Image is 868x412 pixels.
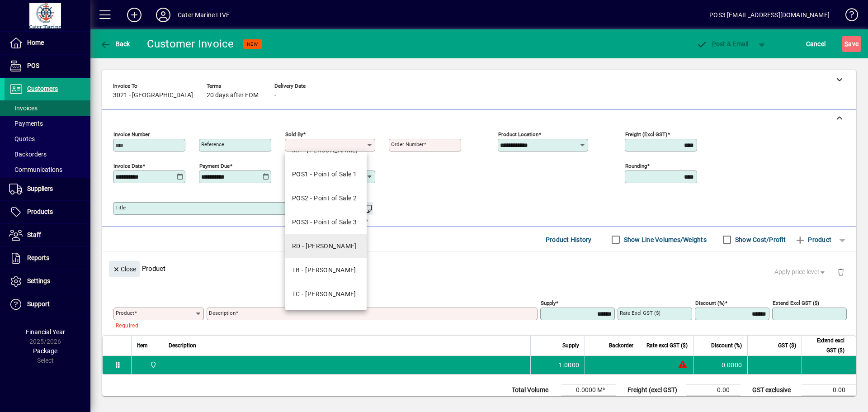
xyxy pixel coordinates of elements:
mat-label: Invoice date [113,163,142,169]
mat-option: TC - Trish Chamberlain [285,282,367,306]
td: 0.0000 [693,356,747,374]
span: Supply [562,341,579,350]
button: Add [120,7,149,23]
span: Reports [27,254,49,261]
span: Financial Year [26,328,65,336]
mat-label: Extend excl GST ($) [773,300,819,306]
span: Product History [546,232,592,247]
button: Post & Email [692,36,753,52]
span: S [844,40,848,47]
mat-option: TB - Tess Brook [285,258,367,282]
span: POS [27,62,39,69]
span: ost & Email [696,40,749,47]
span: Backorder [609,341,633,350]
button: Back [98,36,132,52]
mat-label: Rounding [625,163,647,169]
app-page-header-button: Back [90,36,140,52]
mat-error: Required [116,320,197,330]
mat-label: Order number [391,141,424,147]
mat-option: POS3 - Point of Sale 3 [285,210,367,234]
span: 3021 - [GEOGRAPHIC_DATA] [113,92,193,99]
span: Extend excl GST ($) [807,336,844,355]
div: POS3 [EMAIL_ADDRESS][DOMAIN_NAME] [709,8,830,22]
td: GST exclusive [748,385,802,396]
td: 0.00 [802,396,856,407]
span: P [712,40,716,47]
mat-label: Discount (%) [695,300,725,306]
a: Staff [5,224,90,246]
div: POS1 - Point of Sale 1 [292,170,357,179]
mat-label: Rate excl GST ($) [620,310,660,316]
a: POS [5,55,90,77]
a: Backorders [5,147,90,162]
a: Invoices [5,100,90,116]
a: Reports [5,247,90,270]
span: Backorders [9,151,47,158]
mat-label: Product location [498,131,538,137]
div: TB - [PERSON_NAME] [292,265,356,275]
span: Rate excl GST ($) [646,341,688,350]
mat-label: Sold by [285,131,303,137]
a: Quotes [5,131,90,147]
span: Back [100,40,130,47]
span: Invoices [9,104,38,112]
label: Show Line Volumes/Weights [622,235,707,244]
span: 20 days after EOM [207,92,259,99]
button: Product History [542,232,595,248]
div: POS2 - Point of Sale 2 [292,194,357,203]
button: Save [842,36,861,52]
div: TC - [PERSON_NAME] [292,289,356,299]
mat-label: Freight (excl GST) [625,131,667,137]
mat-label: Description [209,310,236,316]
span: - [274,92,276,99]
span: Communications [9,166,62,173]
div: Cater Marine LIVE [178,8,230,22]
mat-label: Supply [541,300,556,306]
div: Customer Invoice [147,37,234,51]
td: 0.00 [802,385,856,396]
mat-option: POS2 - Point of Sale 2 [285,186,367,210]
mat-label: Reference [201,141,224,147]
span: Quotes [9,135,35,142]
span: Support [27,300,50,308]
div: Product [102,252,856,285]
span: 1.0000 [559,360,580,369]
div: RD - [PERSON_NAME] [292,242,357,251]
button: Cancel [804,36,828,52]
td: 0.0000 Kg [561,396,616,407]
span: Cater Marine [147,360,158,370]
button: Delete [830,261,852,283]
button: Close [109,261,140,277]
td: 0.00 [686,396,741,407]
button: Apply price level [771,264,830,280]
app-page-header-button: Delete [830,268,852,276]
a: Products [5,201,90,223]
span: GST ($) [778,341,796,350]
span: Cancel [806,37,826,51]
div: POS3 - Point of Sale 3 [292,218,357,227]
a: Home [5,32,90,54]
span: Home [27,39,44,46]
label: Show Cost/Profit [733,235,786,244]
td: Total Volume [507,385,561,396]
a: Support [5,293,90,316]
a: Payments [5,116,90,131]
span: Description [169,341,196,350]
span: Products [27,208,53,215]
mat-option: POS1 - Point of Sale 1 [285,162,367,186]
button: Profile [149,7,178,23]
span: Customers [27,85,58,92]
mat-label: Title [115,204,126,211]
a: Knowledge Base [839,2,857,31]
mat-label: Payment due [199,163,230,169]
app-page-header-button: Close [107,265,142,273]
span: Settings [27,277,50,284]
mat-label: Product [116,310,134,316]
span: Package [33,347,57,355]
span: Staff [27,231,41,238]
a: Settings [5,270,90,293]
td: Freight (excl GST) [623,385,686,396]
mat-label: Invoice number [113,131,150,137]
td: GST [748,396,802,407]
td: 0.00 [686,385,741,396]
